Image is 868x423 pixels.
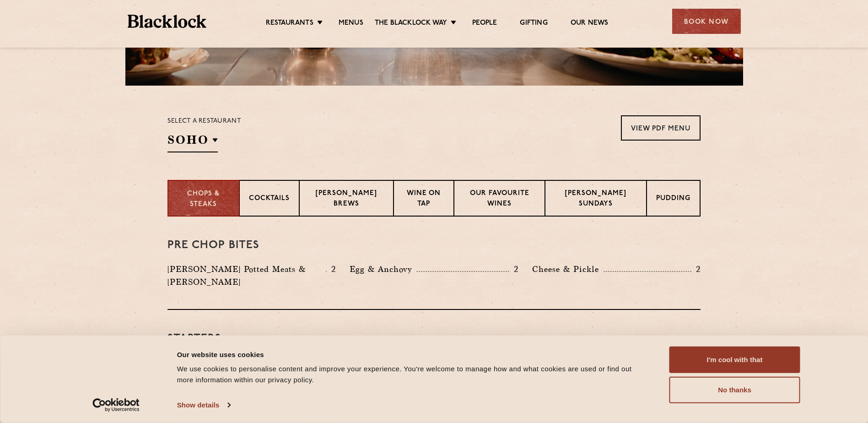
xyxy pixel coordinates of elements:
button: No thanks [669,377,800,403]
div: Book Now [672,9,741,34]
a: People [472,19,497,29]
p: [PERSON_NAME] Brews [309,189,384,210]
div: Our website uses cookies [177,349,649,360]
a: View PDF Menu [621,115,701,141]
img: BL_Textured_Logo-footer-cropped.svg [128,15,207,28]
h3: Pre Chop Bites [167,239,701,251]
p: 2 [327,263,336,275]
div: We use cookies to personalise content and improve your experience. You're welcome to manage how a... [177,363,649,385]
p: Our favourite wines [464,189,536,210]
a: Gifting [520,19,547,29]
h2: SOHO [167,132,218,152]
a: Menus [339,19,363,29]
a: Restaurants [266,19,313,29]
p: Chops & Steaks [178,189,230,210]
p: [PERSON_NAME] Sundays [555,189,637,210]
p: Cheese & Pickle [532,263,604,276]
p: 2 [509,263,518,275]
a: Usercentrics Cookiebot - opens in a new window [76,398,156,412]
p: 2 [691,263,701,275]
p: [PERSON_NAME] Potted Meats & [PERSON_NAME] [167,263,326,288]
p: Cocktails [249,194,290,205]
a: Show details [177,398,230,412]
p: Egg & Anchovy [350,263,416,276]
p: Wine on Tap [403,189,444,210]
p: Select a restaurant [167,115,241,127]
a: Our News [571,19,609,29]
a: The Blacklock Way [375,19,447,29]
p: Pudding [656,194,690,205]
button: I'm cool with that [669,347,800,373]
h3: Starters [167,333,701,345]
